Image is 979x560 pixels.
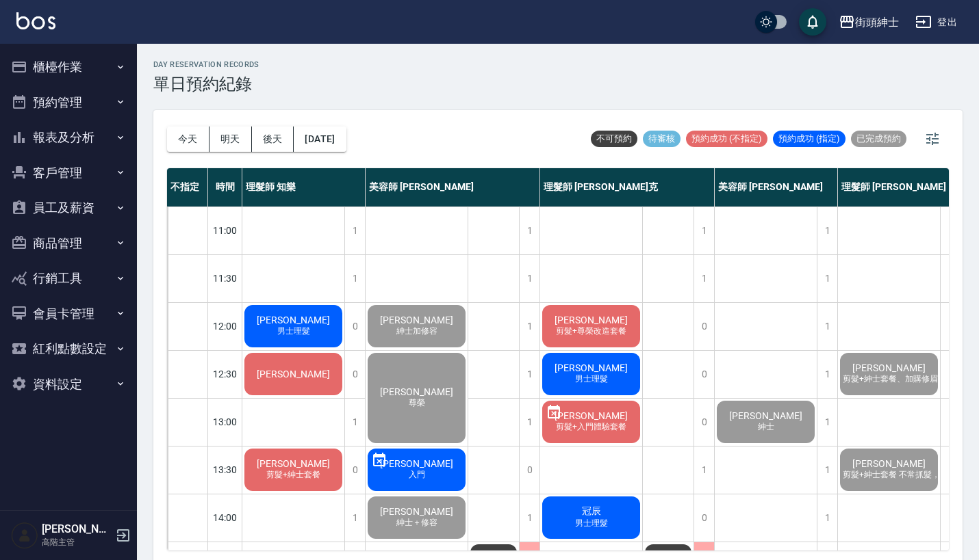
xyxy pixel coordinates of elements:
[5,85,131,120] button: 預約管理
[755,421,777,433] span: 紳士
[153,60,259,69] h2: day Reservation records
[552,410,631,421] span: [PERSON_NAME]
[694,351,714,398] div: 0
[11,522,38,549] img: Person
[366,168,540,206] div: 美容師 [PERSON_NAME]
[275,325,313,337] span: 男士理髮
[16,12,55,29] img: Logo
[817,399,837,446] div: 1
[242,168,366,206] div: 理髮師 知樂
[850,362,928,373] span: [PERSON_NAME]
[572,518,611,529] span: 男士理髮
[5,49,131,85] button: 櫃檯作業
[377,315,456,325] span: [PERSON_NAME]
[208,446,242,494] div: 13:30
[344,255,365,302] div: 1
[817,446,837,494] div: 1
[344,494,365,542] div: 1
[817,303,837,350] div: 1
[694,446,714,494] div: 1
[694,303,714,350] div: 0
[254,369,333,379] span: [PERSON_NAME]
[773,133,845,145] span: 預約成功 (指定)
[910,10,963,35] button: 登出
[254,458,333,469] span: [PERSON_NAME]
[406,397,428,409] span: 尊榮
[519,351,539,398] div: 1
[209,126,252,152] button: 明天
[344,303,365,350] div: 0
[799,8,826,36] button: save
[394,517,440,529] span: 紳士＋修容
[572,373,611,385] span: 男士理髮
[377,506,456,517] span: [PERSON_NAME]
[264,469,323,481] span: 剪髮+紳士套餐
[5,155,131,191] button: 客戶管理
[591,133,637,145] span: 不可預約
[817,351,837,398] div: 1
[208,350,242,398] div: 12:30
[519,446,539,494] div: 0
[42,522,112,536] h5: [PERSON_NAME]
[553,325,629,337] span: 剪髮+尊榮改造套餐
[817,255,837,302] div: 1
[5,366,131,402] button: 資料設定
[840,373,957,385] span: 剪髮+紳士套餐、加購修眉修容
[208,206,242,254] div: 11:00
[552,362,631,373] span: [PERSON_NAME]
[519,255,539,302] div: 1
[344,399,365,446] div: 1
[167,168,208,206] div: 不指定
[817,207,837,254] div: 1
[817,494,837,542] div: 1
[394,325,440,337] span: 紳士加修容
[519,207,539,254] div: 1
[294,126,346,152] button: [DATE]
[643,133,681,145] span: 待審核
[686,133,767,145] span: 預約成功 (不指定)
[694,399,714,446] div: 0
[42,536,112,548] p: 高階主管
[344,351,365,398] div: 0
[377,386,456,397] span: [PERSON_NAME]
[208,254,242,302] div: 11:30
[519,494,539,542] div: 1
[851,133,906,145] span: 已完成預約
[344,207,365,254] div: 1
[694,207,714,254] div: 1
[406,469,428,481] span: 入門
[833,8,904,36] button: 街頭紳士
[208,398,242,446] div: 13:00
[715,168,838,206] div: 美容師 [PERSON_NAME]
[838,168,961,206] div: 理髮師 [PERSON_NAME]
[252,126,294,152] button: 後天
[540,168,715,206] div: 理髮師 [PERSON_NAME]克
[726,410,805,421] span: [PERSON_NAME]
[694,494,714,542] div: 0
[208,302,242,350] div: 12:00
[519,399,539,446] div: 1
[344,446,365,494] div: 0
[377,458,456,469] span: [PERSON_NAME]
[5,190,131,226] button: 員工及薪資
[5,331,131,366] button: 紅利點數設定
[579,505,604,518] span: 冠辰
[5,120,131,155] button: 報表及分析
[208,494,242,542] div: 14:00
[694,255,714,302] div: 1
[167,126,209,152] button: 今天
[5,226,131,261] button: 商品管理
[553,421,629,433] span: 剪髮+入門體驗套餐
[519,303,539,350] div: 1
[850,458,928,469] span: [PERSON_NAME]
[254,315,333,325] span: [PERSON_NAME]
[153,75,259,94] h3: 單日預約紀錄
[5,296,131,332] button: 會員卡管理
[855,14,899,31] div: 街頭紳士
[208,168,242,206] div: 時間
[5,261,131,296] button: 行銷工具
[552,315,631,325] span: [PERSON_NAME]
